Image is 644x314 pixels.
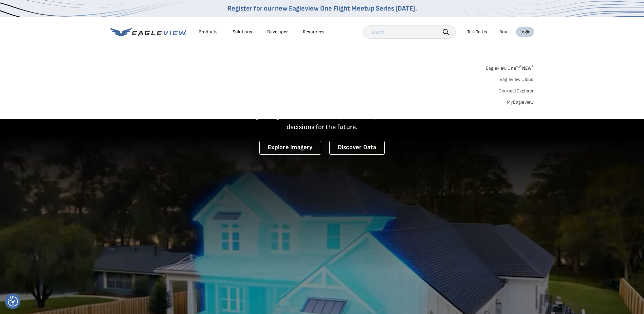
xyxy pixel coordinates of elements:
div: Login [519,29,531,35]
span: NEW [520,65,534,71]
a: Buy [499,29,507,35]
div: Solutions [233,29,252,35]
a: Eagleview One™*NEW* [486,63,534,71]
button: Consent Preferences [8,296,18,307]
div: Products [199,29,218,35]
div: Talk To Us [467,29,487,35]
input: Search [363,25,456,39]
img: Revisit consent button [8,296,18,307]
a: ConnectExplorer [499,88,534,94]
a: MyEagleview [507,99,534,105]
a: Discover Data [329,141,385,155]
a: Eagleview Cloud [500,76,534,83]
a: Register for our new Eagleview One Flight Meetup Series [DATE]. [227,4,417,13]
div: Resources [303,29,325,35]
a: Explore Imagery [259,141,321,155]
a: Developer [267,29,288,35]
